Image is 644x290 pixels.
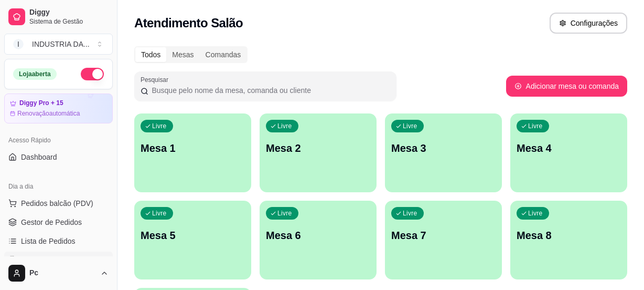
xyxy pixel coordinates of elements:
p: Livre [277,122,292,130]
button: Pc [4,261,113,286]
div: Loja aberta [13,68,57,80]
span: Salão / Mesas [21,255,68,265]
button: LivreMesa 8 [510,201,627,279]
button: Pedidos balcão (PDV) [4,195,113,212]
a: Salão / Mesas [4,252,113,268]
p: Mesa 6 [266,228,370,243]
p: Mesa 3 [391,141,496,156]
button: LivreMesa 4 [510,113,627,192]
a: Dashboard [4,149,113,165]
span: Lista de Pedidos [21,236,76,246]
a: Lista de Pedidos [4,233,113,250]
p: Livre [152,122,167,130]
button: Alterar Status [81,68,104,80]
button: LivreMesa 5 [134,201,251,279]
button: LivreMesa 7 [385,201,502,279]
p: Livre [277,209,292,217]
button: LivreMesa 1 [134,113,251,192]
span: Gestor de Pedidos [21,217,82,227]
div: INDUSTRIA DA ... [32,39,90,49]
p: Mesa 7 [391,228,496,243]
button: Configurações [550,13,627,34]
div: Todos [135,47,166,62]
a: Diggy Pro + 15Renovaçãoautomática [4,94,113,123]
label: Pesquisar [141,75,172,84]
div: Comandas [200,47,247,62]
span: Pedidos balcão (PDV) [21,198,93,209]
h2: Atendimento Salão [134,15,243,32]
article: Diggy Pro + 15 [19,99,63,107]
div: Acesso Rápido [4,132,113,149]
article: Renovação automática [17,109,80,118]
p: Mesa 4 [517,141,621,156]
p: Mesa 2 [266,141,370,156]
p: Mesa 5 [141,228,245,243]
a: Gestor de Pedidos [4,214,113,231]
span: Dashboard [21,152,57,162]
button: LivreMesa 2 [260,113,377,192]
p: Livre [152,209,167,217]
button: LivreMesa 3 [385,113,502,192]
span: Diggy [29,8,109,17]
input: Pesquisar [148,85,390,96]
p: Mesa 8 [517,228,621,243]
span: I [13,39,24,49]
button: LivreMesa 6 [260,201,377,279]
span: Pc [29,268,96,278]
div: Dia a dia [4,178,113,195]
button: Select a team [4,34,113,55]
p: Livre [528,209,543,217]
p: Livre [528,122,543,130]
button: Adicionar mesa ou comanda [506,76,627,97]
p: Livre [403,122,417,130]
div: Mesas [166,47,199,62]
p: Livre [403,209,417,217]
span: Sistema de Gestão [29,17,109,26]
a: DiggySistema de Gestão [4,4,113,29]
p: Mesa 1 [141,141,245,156]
